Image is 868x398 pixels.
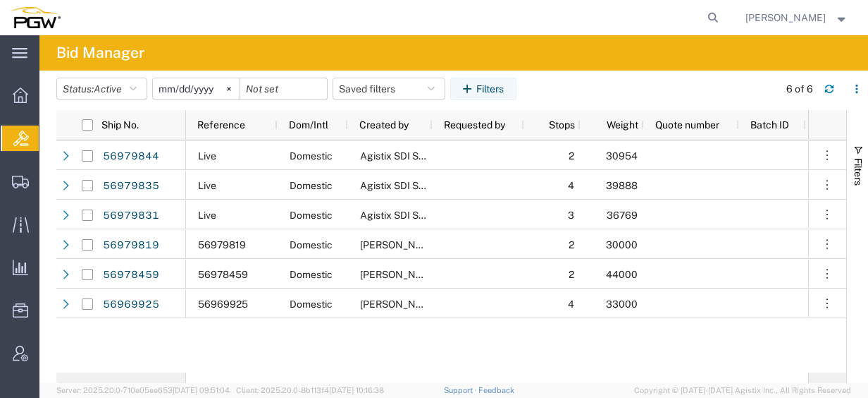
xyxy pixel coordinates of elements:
[102,264,160,287] a: 56978459
[153,78,240,99] input: Not set
[329,386,384,394] span: [DATE] 10:16:38
[94,83,122,95] span: Active
[198,210,216,221] span: Live
[198,269,248,280] span: 56978459
[592,119,638,131] span: Weight
[198,150,216,162] span: Live
[607,210,638,221] span: 36769
[333,78,445,100] button: Saved filters
[56,35,144,71] h4: Bid Manager
[568,180,574,191] span: 4
[568,210,574,221] span: 3
[198,180,216,191] span: Live
[290,298,333,310] span: Domestic
[290,180,333,191] span: Domestic
[750,119,789,131] span: Batch ID
[450,78,516,100] button: Filters
[745,9,849,26] button: [PERSON_NAME]
[444,386,479,394] a: Support
[290,210,333,221] span: Domestic
[655,119,719,131] span: Quote number
[290,150,333,162] span: Domestic
[360,210,451,221] span: Agistix SDI Services
[359,119,409,131] span: Created by
[745,10,826,25] span: Jesse Dawson
[102,234,160,257] a: 56979819
[569,269,574,280] span: 2
[634,385,851,397] span: Copyright © [DATE]-[DATE] Agistix Inc., All Rights Reserved
[606,180,638,191] span: 39888
[606,298,638,310] span: 33000
[535,119,575,131] span: Stops
[568,298,574,310] span: 4
[56,78,147,100] button: Status:Active
[360,269,440,280] span: Jesse Dawson
[102,175,160,198] a: 56979835
[569,239,574,251] span: 2
[290,239,333,251] span: Domestic
[240,78,327,99] input: Not set
[56,386,230,394] span: Server: 2025.20.0-710e05ee653
[786,82,813,97] div: 6 of 6
[173,386,230,394] span: [DATE] 09:51:04
[197,119,245,131] span: Reference
[10,7,61,28] img: logo
[290,269,333,280] span: Domestic
[102,205,160,227] a: 56979831
[236,386,384,394] span: Client: 2025.20.0-8b113f4
[101,119,139,131] span: Ship No.
[198,298,248,310] span: 56969925
[852,158,864,186] span: Filters
[360,180,451,191] span: Agistix SDI Services
[360,239,440,251] span: Amber Hickey
[606,269,638,280] span: 44000
[606,239,638,251] span: 30000
[444,119,505,131] span: Requested by
[569,150,574,162] span: 2
[360,298,440,310] span: Jesse Dawson
[102,294,160,316] a: 56969925
[606,150,638,162] span: 30954
[102,145,160,168] a: 56979844
[478,386,514,394] a: Feedback
[360,150,451,162] span: Agistix SDI Services
[289,119,328,131] span: Dom/Intl
[198,239,246,251] span: 56979819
